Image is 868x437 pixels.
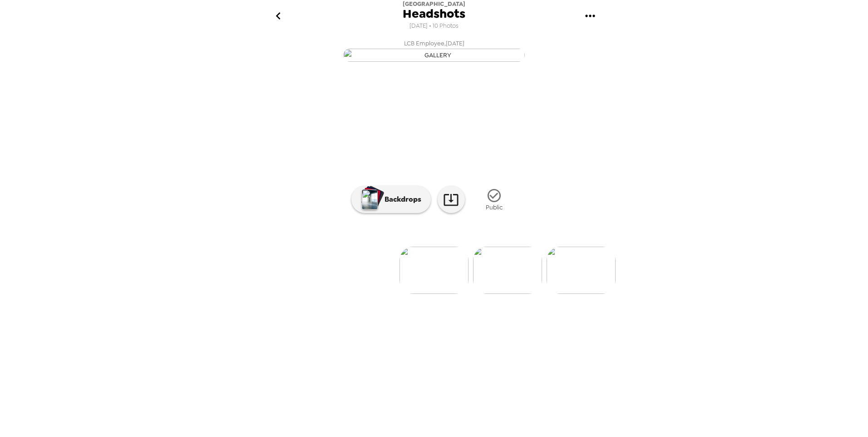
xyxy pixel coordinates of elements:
img: gallery [343,49,525,62]
p: Backdrops [380,194,421,205]
span: Public [486,204,503,211]
button: LCB Employee,[DATE] [252,35,616,65]
span: LCB Employee , [DATE] [404,38,464,49]
button: Backdrops [351,186,431,213]
button: Public [472,183,517,217]
button: go back [263,1,293,31]
img: gallery [547,247,616,294]
span: Headshots [403,8,465,20]
span: [DATE] • 10 Photos [409,20,459,32]
img: gallery [399,247,469,294]
button: gallery menu [575,1,605,31]
img: gallery [473,247,542,294]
